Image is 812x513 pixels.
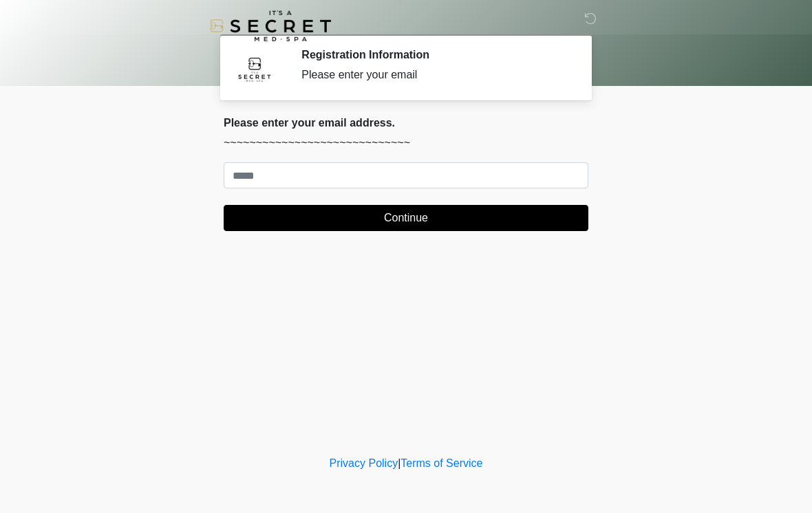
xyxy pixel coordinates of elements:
a: Terms of Service [400,457,482,469]
button: Continue [224,205,588,231]
h2: Please enter your email address. [224,116,588,129]
img: It's A Secret Med Spa Logo [210,10,331,41]
h2: Registration Information [301,48,568,61]
a: | [398,457,400,469]
a: Privacy Policy [330,457,398,469]
div: Please enter your email [301,67,568,83]
img: Agent Avatar [234,48,275,89]
p: ~~~~~~~~~~~~~~~~~~~~~~~~~~~~~ [224,135,588,151]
